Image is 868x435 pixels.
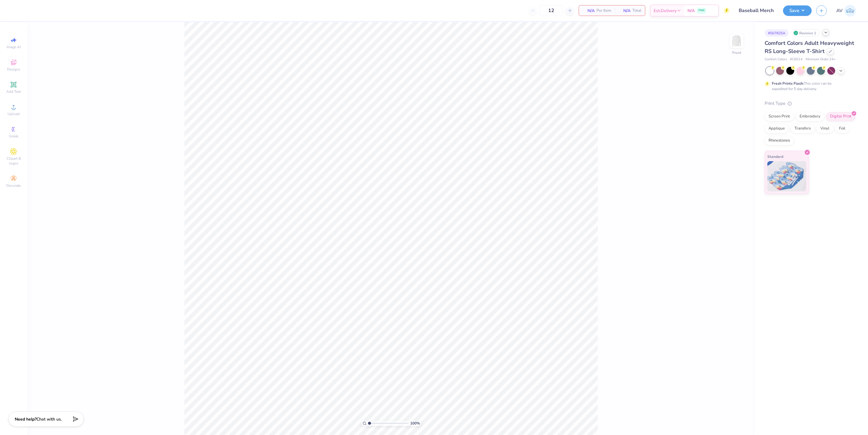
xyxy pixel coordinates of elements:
[539,5,563,16] input: – –
[15,416,36,422] strong: Need help?
[765,100,856,107] div: Print Type
[844,5,856,17] img: Aargy Velasco
[734,5,778,17] input: Untitled Design
[8,111,20,116] span: Upload
[7,67,20,72] span: Designs
[583,8,595,14] span: N/A
[791,124,815,133] div: Transfers
[816,124,833,133] div: Vinyl
[835,124,849,133] div: Foil
[765,57,787,62] span: Comfort Colors
[6,89,21,94] span: Add Text
[9,134,18,139] span: Greek
[772,81,846,92] div: This color can be expedited for 5 day delivery.
[767,161,806,191] img: Standard
[765,112,794,121] div: Screen Print
[410,421,420,426] span: 100 %
[687,8,695,14] span: N/A
[765,136,794,145] div: Rhinestones
[36,416,62,422] span: Chat with us.
[783,5,812,16] button: Save
[732,50,741,55] div: Front
[790,57,803,62] span: # C6014
[6,183,21,188] span: Decorate
[731,35,743,47] img: Front
[792,29,819,37] div: Revision 1
[632,8,641,14] span: Total
[7,45,21,49] span: Image AI
[767,153,783,160] span: Standard
[826,112,855,121] div: Digital Print
[596,8,611,14] span: Per Item
[765,39,854,55] span: Comfort Colors Adult Heavyweight RS Long-Sleeve T-Shirt
[698,8,705,13] span: FREE
[772,81,804,86] strong: Fresh Prints Flash:
[806,57,836,62] span: Minimum Order: 24 +
[836,7,843,14] span: AV
[654,8,677,14] span: Est. Delivery
[765,124,789,133] div: Applique
[836,5,856,17] a: AV
[618,8,631,14] span: N/A
[796,112,824,121] div: Embroidery
[765,29,789,37] div: # 507825A
[3,156,24,166] span: Clipart & logos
